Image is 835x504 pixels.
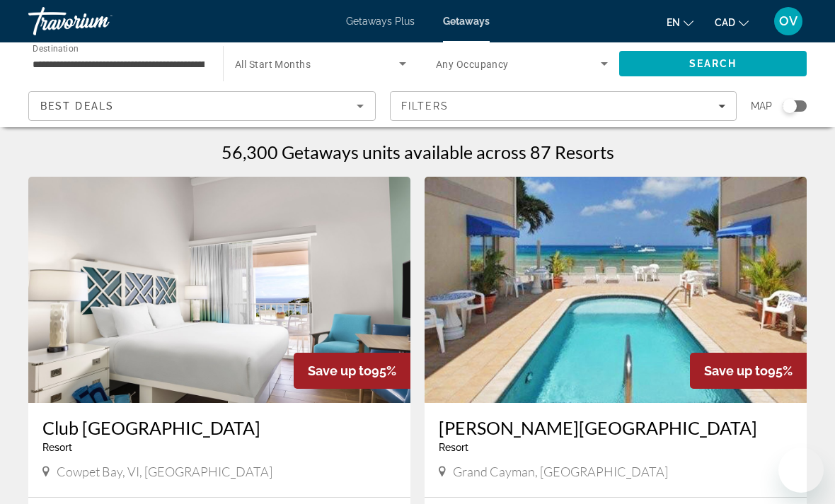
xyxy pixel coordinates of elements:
[221,141,614,163] h1: 56,300 Getaways units available across 87 Resorts
[308,363,372,378] span: Save up to
[235,59,311,70] span: All Start Months
[690,353,807,389] div: 95%
[715,12,749,33] button: Change currency
[439,442,468,453] span: Resort
[619,51,807,76] button: Search
[40,98,364,115] mat-select: Sort by
[294,353,410,389] div: 95%
[390,91,737,121] button: Filters
[667,12,693,33] button: Change language
[453,464,668,479] span: Grand Cayman, [GEOGRAPHIC_DATA]
[436,59,509,70] span: Any Occupancy
[439,417,793,438] a: [PERSON_NAME][GEOGRAPHIC_DATA]
[778,447,824,493] iframe: Button to launch messaging window
[401,100,449,112] span: Filters
[715,17,735,28] span: CAD
[40,100,114,112] span: Best Deals
[57,464,272,479] span: Cowpet Bay, VI, [GEOGRAPHIC_DATA]
[751,96,772,116] span: Map
[689,58,737,69] span: Search
[33,43,79,53] span: Destination
[443,16,490,27] a: Getaways
[667,17,680,28] span: en
[28,3,170,40] a: Travorium
[33,56,205,73] input: Select destination
[346,16,415,27] a: Getaways Plus
[425,177,807,403] img: Coral Sands Resort
[28,177,410,403] img: Club Wyndham Elysian Beach Resort
[779,14,797,28] span: OV
[42,417,396,438] a: Club [GEOGRAPHIC_DATA]
[704,363,768,378] span: Save up to
[770,6,807,36] button: User Menu
[42,442,72,453] span: Resort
